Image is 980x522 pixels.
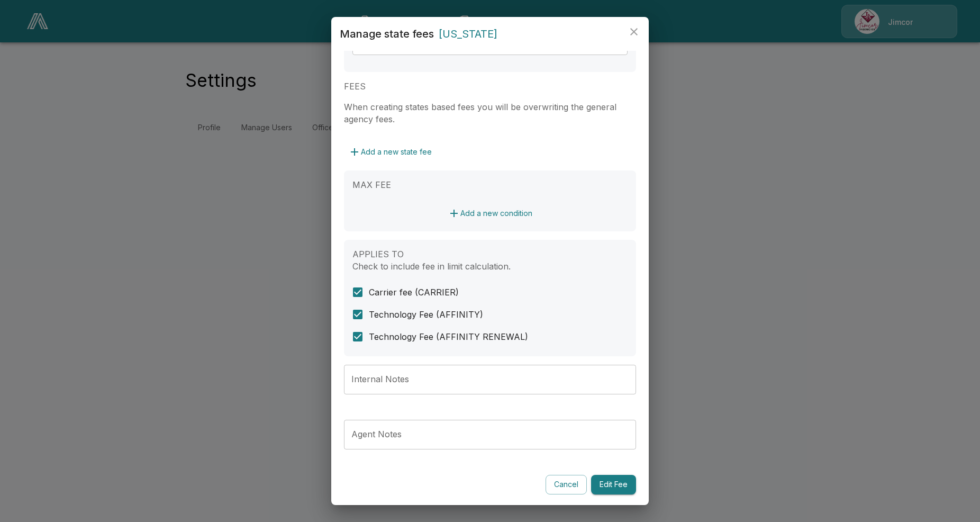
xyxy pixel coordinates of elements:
[369,330,528,343] span: Technology Fee (AFFINITY RENEWAL)
[439,28,497,40] span: [US_STATE]
[352,249,404,259] label: APPLIES TO
[344,102,616,124] label: When creating states based fees you will be overwriting the general agency fees.
[623,21,645,42] button: close
[331,17,649,51] h2: Manage state fees
[344,142,436,162] button: Add a new state fee
[344,81,366,92] label: FEES
[443,204,537,223] button: Add a new condition
[591,475,636,494] button: Edit Fee
[369,308,483,321] span: Technology Fee (AFFINITY)
[546,475,587,494] button: Cancel
[352,179,391,190] label: MAX FEE
[369,286,459,299] span: Carrier fee (CARRIER)
[352,261,511,272] label: Check to include fee in limit calculation.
